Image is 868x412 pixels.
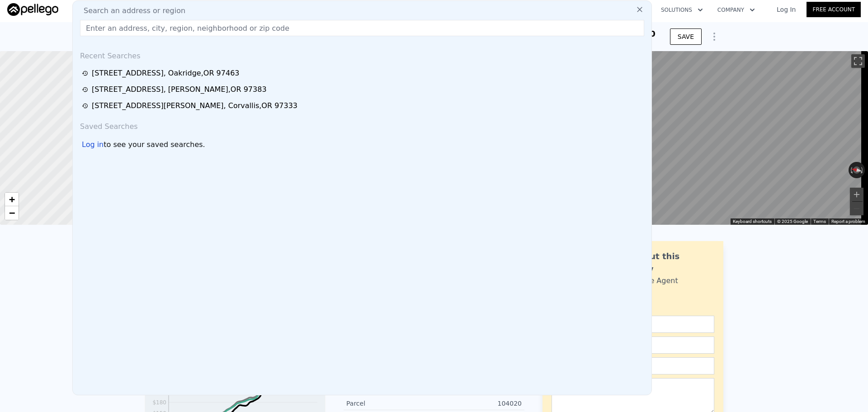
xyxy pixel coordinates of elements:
[152,399,166,406] tspan: $180
[5,193,19,206] a: Zoom in
[613,250,714,275] div: Ask about this property
[92,68,240,79] div: [STREET_ADDRESS] , Oakridge , OR 97463
[710,2,762,18] button: Company
[831,219,865,224] a: Report a problem
[7,3,58,16] img: Pellego
[777,219,808,224] span: © 2025 Google
[82,68,645,79] a: [STREET_ADDRESS], Oakridge,OR 97463
[670,28,702,45] button: SAVE
[82,100,645,111] a: [STREET_ADDRESS][PERSON_NAME], Corvallis,OR 97333
[850,202,863,215] button: Zoom out
[850,188,863,201] button: Zoom in
[92,84,267,95] div: [STREET_ADDRESS] , [PERSON_NAME] , OR 97383
[807,2,861,17] a: Free Account
[849,162,854,178] button: Rotate counterclockwise
[9,194,15,205] span: +
[434,399,522,408] div: 104020
[5,206,19,220] a: Zoom out
[9,207,15,218] span: −
[82,84,645,95] a: [STREET_ADDRESS], [PERSON_NAME],OR 97383
[654,2,710,18] button: Solutions
[733,218,772,225] button: Keyboard shortcuts
[766,5,807,14] a: Log In
[851,54,865,68] button: Toggle fullscreen view
[76,114,648,136] div: Saved Searches
[346,399,434,408] div: Parcel
[82,139,104,150] div: Log in
[76,5,185,16] span: Search an address or region
[80,20,644,36] input: Enter an address, city, region, neighborhood or zip code
[813,219,826,224] a: Terms (opens in new tab)
[92,100,297,111] div: [STREET_ADDRESS][PERSON_NAME] , Corvallis , OR 97333
[848,165,865,175] button: Reset the view
[76,43,648,65] div: Recent Searches
[705,28,723,46] button: Show Options
[104,139,205,150] span: to see your saved searches.
[860,162,865,178] button: Rotate clockwise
